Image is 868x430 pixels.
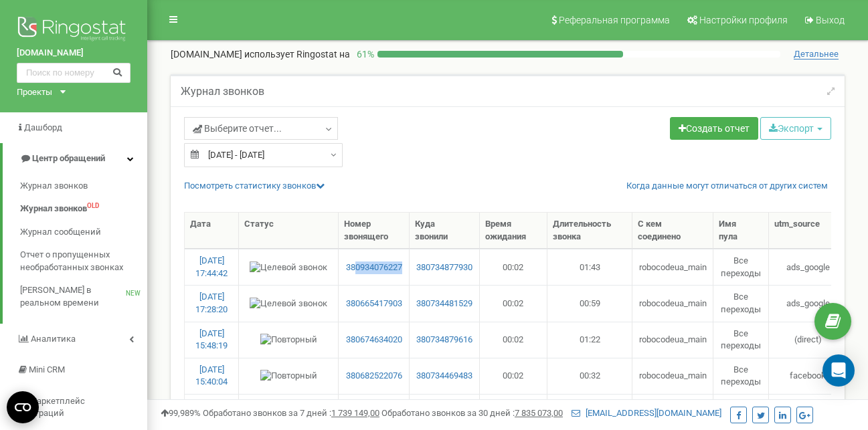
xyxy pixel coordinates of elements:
[547,394,632,430] td: 03:00
[20,203,87,215] span: Журнал звонков
[344,298,404,310] a: 380665417903
[31,334,76,344] span: Аналитика
[195,364,228,387] a: [DATE] 15:40:04
[632,285,713,321] td: robocodeua_main
[547,322,632,358] td: 01:22
[32,153,105,163] span: Центр обращений
[344,370,404,383] a: 380682522076
[203,408,379,418] span: Обработано звонков за 7 дней :
[769,358,847,394] td: facebook
[29,364,65,374] span: Mini CRM
[572,408,721,418] a: [EMAIL_ADDRESS][DOMAIN_NAME]
[244,49,350,60] span: использует Ringostat на
[20,197,147,221] a: Журнал звонковOLD
[7,391,39,423] button: Open CMP widget
[626,180,828,193] a: Когда данные могут отличаться от других систем
[260,370,317,383] img: Повторный
[20,226,101,239] span: Журнал сообщений
[344,334,404,346] a: 380674634020
[24,122,62,132] span: Дашборд
[480,213,548,249] th: Время ожидания
[195,255,228,278] a: [DATE] 17:44:42
[20,243,147,279] a: Отчет о пропущенных необработанных звонках
[344,261,404,274] a: 380934076227
[632,358,713,394] td: robocodeua_main
[822,354,855,387] div: Open Intercom Messenger
[415,370,473,383] a: 380734469483
[769,322,847,358] td: (direct)
[769,394,847,430] td: facebook
[760,117,831,140] button: Экспорт
[632,249,713,285] td: robocodeua_main
[480,394,548,430] td: 03:24
[17,63,131,83] input: Поиск по номеру
[339,213,410,249] th: Номер звонящего
[415,261,473,274] a: 380734877930
[713,394,769,430] td: Callback
[184,181,325,191] a: Посмотреть cтатистику звонков
[670,117,758,140] a: Создать отчет
[410,213,479,249] th: Куда звонили
[699,15,788,25] span: Настройки профиля
[20,279,147,314] a: [PERSON_NAME] в реальном времениNEW
[713,213,769,249] th: Имя пула
[181,86,264,98] h5: Журнал звонков
[769,213,847,249] th: utm_source
[17,47,131,60] a: [DOMAIN_NAME]
[515,408,563,418] u: 7 835 073,00
[184,117,338,140] a: Выберите отчет...
[250,261,327,274] img: Целевой звонок
[331,408,379,418] u: 1 739 149,00
[713,322,769,358] td: Все переходы
[20,249,141,274] span: Отчет о пропущенных необработанных звонках
[381,408,563,418] span: Обработано звонков за 30 дней :
[239,213,339,249] th: Статус
[17,86,52,99] div: Проекты
[713,249,769,285] td: Все переходы
[547,249,632,285] td: 01:43
[632,322,713,358] td: robocodeua_main
[20,284,126,309] span: [PERSON_NAME] в реальном времени
[769,285,847,321] td: ads_google
[816,15,845,25] span: Выход
[250,298,327,310] img: Целевой звонок
[713,285,769,321] td: Все переходы
[415,334,473,346] a: 380734879616
[161,408,201,418] span: 99,989%
[3,143,147,175] a: Центр обращений
[480,249,548,285] td: 00:02
[632,394,713,430] td: robocodeua_main
[547,358,632,394] td: 00:32
[632,213,713,249] th: С кем соединено
[713,358,769,394] td: Все переходы
[260,334,317,346] img: Повторный
[195,328,228,351] a: [DATE] 15:48:19
[547,285,632,321] td: 00:59
[195,292,228,314] a: [DATE] 17:28:20
[171,47,350,61] p: [DOMAIN_NAME]
[559,15,670,25] span: Реферальная программа
[20,180,88,193] span: Журнал звонков
[350,47,377,61] p: 61 %
[769,249,847,285] td: ads_google
[17,13,131,47] img: Ringostat logo
[547,213,632,249] th: Длительность звонка
[415,298,473,310] a: 380734481529
[480,285,548,321] td: 00:02
[480,358,548,394] td: 00:02
[20,221,147,244] a: Журнал сообщений
[20,175,147,198] a: Журнал звонков
[185,213,239,249] th: Дата
[480,322,548,358] td: 00:02
[193,122,282,135] span: Выберите отчет...
[17,396,85,419] span: Маркетплейс интеграций
[794,49,839,60] span: Детальнее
